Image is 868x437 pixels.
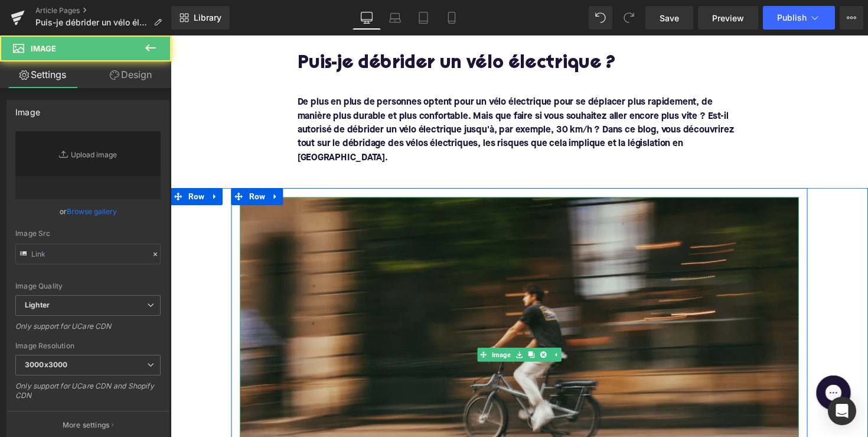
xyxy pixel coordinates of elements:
[63,420,110,430] p: More settings
[712,12,744,24] span: Preview
[15,282,161,290] div: Image Quality
[15,244,161,264] input: Link
[381,6,409,30] a: Laptop
[67,201,117,222] a: Browse gallery
[763,6,835,30] button: Publish
[35,6,171,15] a: Article Pages
[15,322,161,339] div: Only support for UCare CDN
[25,360,67,369] b: 3000x3000
[171,6,230,30] a: New Library
[777,13,807,22] span: Publish
[15,156,38,174] span: Row
[130,64,577,130] font: De plus en plus de personnes optent pour un vélo électrique pour se déplacer plus rapidement, de ...
[409,6,438,30] a: Tablet
[376,320,388,334] a: Delete Element
[828,397,856,425] div: Open Intercom Messenger
[15,101,40,117] div: Image
[25,300,50,309] b: Lighter
[698,6,758,30] a: Preview
[617,6,641,30] button: Redo
[77,156,100,174] span: Row
[388,320,400,334] a: Expand / Collapse
[353,6,381,30] a: Desktop
[130,19,585,40] h1: Puis-je débrider un vélo électrique ?
[655,344,703,388] iframe: Gorgias live chat messenger
[363,320,376,334] a: Clone Element
[15,381,161,408] div: Only support for UCare CDN and Shopify CDN
[327,320,351,334] span: Image
[840,6,863,30] button: More
[31,44,56,53] span: Image
[438,6,466,30] a: Mobile
[35,18,149,27] span: Puis-je débrider un vélo électrique ?
[100,156,115,174] a: Expand / Collapse
[660,12,679,24] span: Save
[351,320,363,334] a: Save element
[15,229,161,238] div: Image Src
[38,156,53,174] a: Expand / Collapse
[88,61,174,88] a: Design
[589,6,612,30] button: Undo
[15,342,161,350] div: Image Resolution
[194,12,221,23] span: Library
[15,205,161,218] div: or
